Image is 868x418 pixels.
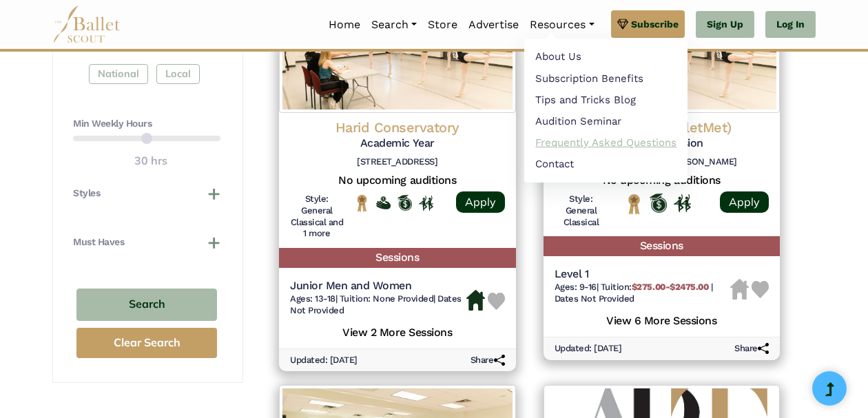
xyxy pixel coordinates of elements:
[631,17,679,32] span: Subscribe
[290,293,466,317] h6: | |
[720,191,769,213] a: Apply
[626,194,643,215] img: National
[456,191,505,213] a: Apply
[555,282,731,305] h6: | |
[674,194,691,212] img: In Person
[524,67,688,89] a: Subscription Benefits
[73,236,220,249] button: Must Haves
[524,110,688,132] a: Audition Seminar
[524,89,688,110] a: Tips and Tricks Blog
[73,117,220,131] h4: Min Weekly Hours
[555,293,634,304] span: Dates Not Provided
[323,10,366,39] a: Home
[376,196,391,209] img: Offers Financial Aid
[752,281,769,298] img: Heart
[544,236,781,256] h5: Sessions
[555,267,731,282] h5: Level 1
[524,154,688,175] a: Contact
[355,194,369,212] img: National
[488,293,505,310] img: Heart
[73,236,124,249] h4: Must Haves
[555,311,769,328] h5: View 6 More Sessions
[466,290,485,311] img: Housing Available
[279,248,516,268] h5: Sessions
[290,194,344,240] h6: Style: General Classical and 1 more
[650,194,667,213] img: Offers Scholarship
[601,282,711,292] span: Tuition:
[366,10,422,39] a: Search
[340,293,433,304] span: Tuition: None Provided
[734,343,769,355] h6: Share
[524,46,688,67] a: About Us
[73,187,100,200] h4: Styles
[524,10,599,39] a: Resources
[76,328,217,359] button: Clear Search
[765,11,816,39] a: Log In
[555,282,597,292] span: Ages: 9-16
[290,355,358,366] h6: Updated: [DATE]
[134,152,167,170] output: 30 hrs
[290,156,505,168] h6: [STREET_ADDRESS]
[290,174,505,188] h5: No upcoming auditions
[290,136,505,151] h5: Academic Year
[555,343,622,355] h6: Updated: [DATE]
[463,10,524,39] a: Advertise
[290,322,505,340] h5: View 2 More Sessions
[397,195,412,211] img: Offers Scholarship
[617,17,628,32] img: gem.svg
[730,279,749,300] img: Housing Unavailable
[73,187,220,200] button: Styles
[471,355,505,366] h6: Share
[290,118,505,136] h4: Harid Conservatory
[696,11,754,39] a: Sign Up
[419,196,433,211] img: In Person
[524,132,688,154] a: Frequently Asked Questions
[524,39,688,183] ul: Resources
[555,194,608,229] h6: Style: General Classical
[290,293,462,315] span: Dates Not Provided
[76,289,217,321] button: Search
[611,10,685,38] a: Subscribe
[290,279,466,293] h5: Junior Men and Women
[422,10,463,39] a: Store
[632,282,708,292] b: $275.00-$2475.00
[290,293,335,304] span: Ages: 13-18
